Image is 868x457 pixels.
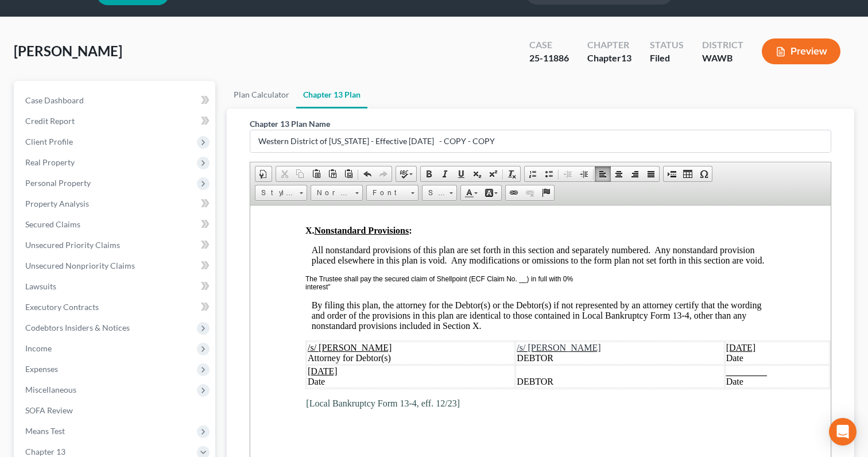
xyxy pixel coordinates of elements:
[25,385,76,394] span: Miscellaneous
[25,157,75,167] span: Real Property
[25,178,91,188] span: Personal Property
[453,166,469,181] a: Underline
[595,166,611,181] a: Align Left
[576,166,592,181] a: Increase Indent
[296,81,367,109] a: Chapter 13 Plan
[250,130,831,152] input: Enter name...
[311,185,351,200] span: Normal
[16,276,215,297] a: Lawsuits
[324,166,340,181] a: Paste as plain text
[250,118,330,130] label: Chapter 13 Plan Name
[529,52,569,65] div: 25-11886
[25,137,73,146] span: Client Profile
[16,235,215,255] a: Unsecured Priority Claims
[587,52,631,65] div: Chapter
[525,166,541,181] a: Insert/Remove Numbered List
[541,166,557,181] a: Insert/Remove Bulleted List
[538,185,554,200] a: Anchor
[529,38,569,52] div: Case
[461,185,481,200] a: Text Color
[421,166,437,181] a: Bold
[423,185,445,200] span: Size
[367,185,407,200] span: Font
[664,166,680,181] a: Insert Page Break for Printing
[680,166,696,181] a: Table
[506,185,522,200] a: Link
[25,199,89,208] span: Property Analysis
[16,90,215,111] a: Case Dashboard
[611,166,627,181] a: Center
[481,185,501,200] a: Background Color
[25,426,65,436] span: Means Test
[25,343,52,353] span: Income
[621,52,631,63] span: 13
[25,447,65,456] span: Chapter 13
[650,52,684,65] div: Filed
[16,214,215,235] a: Secured Claims
[25,364,58,374] span: Expenses
[560,166,576,181] a: Decrease Indent
[359,166,375,181] a: Undo
[25,261,135,270] span: Unsecured Nonpriority Claims
[587,38,631,52] div: Chapter
[25,302,99,312] span: Executory Contracts
[469,166,485,181] a: Subscript
[485,166,501,181] a: Superscript
[16,111,215,131] a: Credit Report
[422,185,457,201] a: Size
[627,166,643,181] a: Align Right
[311,185,363,201] a: Normal
[308,166,324,181] a: Paste
[255,185,307,201] a: Styles
[25,281,56,291] span: Lawsuits
[696,166,712,181] a: Insert Special Character
[650,38,684,52] div: Status
[25,116,75,126] span: Credit Report
[702,52,743,65] div: WAWB
[762,38,840,64] button: Preview
[25,219,80,229] span: Secured Claims
[340,166,356,181] a: Paste from Word
[504,166,520,181] a: Remove Format
[522,185,538,200] a: Unlink
[375,166,392,181] a: Redo
[25,405,73,415] span: SOFA Review
[276,166,292,181] a: Cut
[16,400,215,421] a: SOFA Review
[292,166,308,181] a: Copy
[16,255,215,276] a: Unsecured Nonpriority Claims
[643,166,659,181] a: Justify
[396,166,416,181] a: Spell Checker
[437,166,453,181] a: Italic
[16,297,215,317] a: Executory Contracts
[25,95,84,105] span: Case Dashboard
[255,185,296,200] span: Styles
[702,38,743,52] div: District
[366,185,418,201] a: Font
[16,193,215,214] a: Property Analysis
[25,240,120,250] span: Unsecured Priority Claims
[829,418,857,446] div: Open Intercom Messenger
[255,166,272,181] a: Document Properties
[227,81,296,109] a: Plan Calculator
